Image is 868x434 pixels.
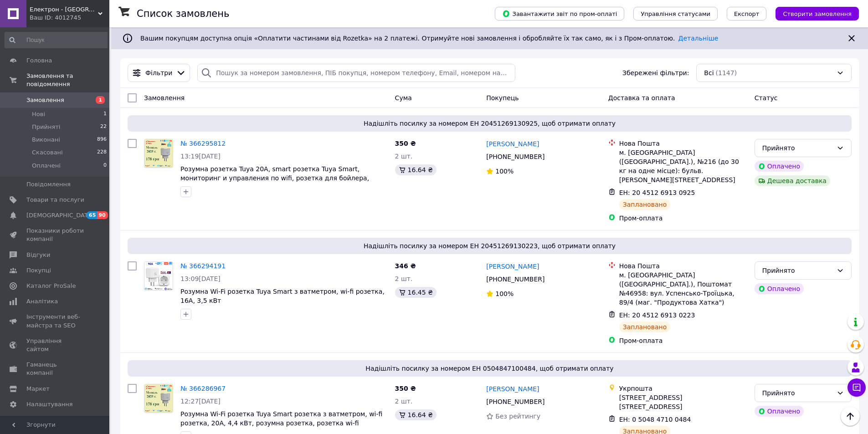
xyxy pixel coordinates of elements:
[144,139,173,168] a: Фото товару
[841,407,860,426] button: Наверх
[619,148,747,184] div: м. [GEOGRAPHIC_DATA] ([GEOGRAPHIC_DATA].), №216 (до 30 кг на одне місце): бульв. [PERSON_NAME][ST...
[32,148,63,157] span: Скасовані
[633,7,718,20] button: Управління статусами
[622,68,689,77] span: Збережені фільтри:
[395,398,413,405] span: 2 шт.
[26,180,71,189] span: Повідомлення
[144,261,173,291] a: Фото товару
[716,69,737,77] span: (1147)
[180,410,382,427] a: Розумна Wi-Fi розетка Tuya Smart розетка з ватметром, wi-fi розетка, 20А, 4,4 кВт, розумна розетк...
[755,161,804,172] div: Оплачено
[32,123,60,131] span: Прийняті
[100,123,107,131] span: 22
[395,287,437,298] div: 16.45 ₴
[96,96,105,104] span: 1
[395,153,413,160] span: 2 шт.
[26,282,76,290] span: Каталог ProSale
[30,5,98,14] span: Електрон - Одеса
[26,266,51,275] span: Покупці
[641,10,710,17] span: Управління статусами
[608,94,675,102] span: Доставка та оплата
[180,165,369,191] a: Розумна розетка Tuya 20А, smart розетка Tuya Smart, мониторинг и управления по wifi, розетка для ...
[755,175,830,186] div: Дешева доставка
[619,199,671,210] div: Заплановано
[619,336,747,345] div: Пром-оплата
[495,290,514,297] span: 100%
[26,196,84,204] span: Товари та послуги
[180,385,226,392] a: № 366286967
[26,227,84,243] span: Показники роботи компанії
[495,413,540,420] span: Без рейтингу
[619,214,747,223] div: Пром-оплата
[26,400,73,408] span: Налаштування
[762,143,833,153] div: Прийнято
[26,337,84,353] span: Управління сайтом
[30,14,109,22] div: Ваш ID: 4012745
[619,271,747,307] div: м. [GEOGRAPHIC_DATA] ([GEOGRAPHIC_DATA].), Поштомат №46958: вул. Успенсько-Троїцька, 89/4 (маг. "...
[180,153,221,160] span: 13:19[DATE]
[619,416,691,423] span: ЕН: 0 5048 4710 0484
[486,94,519,102] span: Покупець
[484,273,546,286] div: [PHONE_NUMBER]
[26,211,94,220] span: [DEMOGRAPHIC_DATA]
[26,361,84,377] span: Гаманець компанії
[486,384,539,393] a: [PERSON_NAME]
[32,110,45,118] span: Нові
[137,8,229,19] h1: Список замовлень
[97,136,107,144] span: 896
[776,7,859,20] button: Створити замовлення
[484,395,546,408] div: [PHONE_NUMBER]
[619,261,747,271] div: Нова Пошта
[32,136,60,144] span: Виконані
[395,409,437,420] div: 16.64 ₴
[484,150,546,163] div: [PHONE_NUMBER]
[26,251,50,259] span: Відгуки
[26,385,50,393] span: Маркет
[145,68,172,77] span: Фільтри
[144,384,173,413] a: Фото товару
[619,384,747,393] div: Укрпошта
[144,139,173,168] img: Фото товару
[704,68,714,77] span: Всі
[180,275,221,282] span: 13:09[DATE]
[395,164,437,175] div: 16.64 ₴
[395,262,416,270] span: 346 ₴
[26,96,64,104] span: Замовлення
[678,35,719,42] a: Детальніше
[762,388,833,398] div: Прийнято
[762,266,833,276] div: Прийнято
[197,64,515,82] input: Пошук за номером замовлення, ПІБ покупця, номером телефону, Email, номером накладної
[180,288,385,304] a: Розумна Wi-Fi розетка Tuya Smart з ватметром, wi-fi розетка, 16А, 3,5 кВт
[97,211,108,219] span: 90
[495,7,624,20] button: Завантажити звіт по пром-оплаті
[144,262,173,290] img: Фото товару
[26,72,109,88] span: Замовлення та повідомлення
[180,262,226,270] a: № 366294191
[395,94,412,102] span: Cума
[131,364,848,373] span: Надішліть посилку за номером ЕН 0504847100484, щоб отримати оплату
[755,406,804,417] div: Оплачено
[486,262,539,271] a: [PERSON_NAME]
[103,110,107,118] span: 1
[486,139,539,148] a: [PERSON_NAME]
[755,283,804,294] div: Оплачено
[131,241,848,250] span: Надішліть посилку за номером ЕН 20451269130223, щоб отримати оплату
[26,56,52,65] span: Головна
[766,10,859,17] a: Створити замовлення
[847,378,866,397] button: Чат з покупцем
[5,32,108,48] input: Пошук
[140,35,718,42] span: Вашим покупцям доступна опція «Оплатити частинами від Rozetka» на 2 платежі. Отримуйте нові замов...
[144,384,173,413] img: Фото товару
[180,398,221,405] span: 12:27[DATE]
[619,322,671,332] div: Заплановано
[97,148,107,157] span: 228
[144,94,185,102] span: Замовлення
[783,10,852,17] span: Створити замовлення
[87,211,97,219] span: 65
[619,311,695,319] span: ЕН: 20 4512 6913 0223
[619,393,747,411] div: [STREET_ADDRESS] [STREET_ADDRESS]
[103,162,107,170] span: 0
